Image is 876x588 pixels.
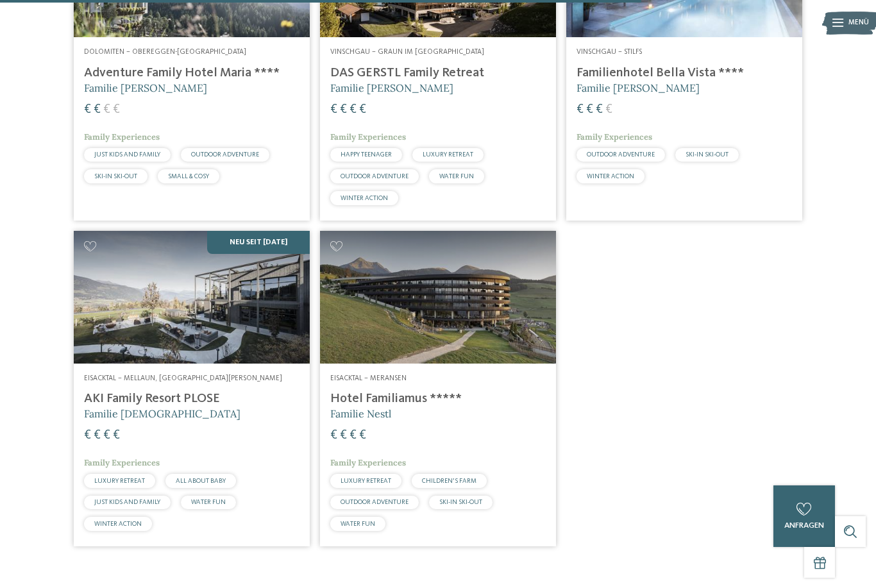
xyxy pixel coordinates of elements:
span: SMALL & COSY [168,173,209,180]
span: WATER FUN [439,173,474,180]
span: SKI-IN SKI-OUT [94,173,137,180]
span: SKI-IN SKI-OUT [686,151,729,158]
span: € [340,429,347,442]
span: JUST KIDS AND FAMILY [94,499,160,505]
span: Vinschgau – Graun im [GEOGRAPHIC_DATA] [330,48,484,56]
span: HAPPY TEENAGER [341,151,392,158]
span: € [605,103,612,116]
span: € [577,103,584,116]
h4: Familienhotel Bella Vista **** [577,65,792,81]
span: Family Experiences [84,131,160,142]
h4: AKI Family Resort PLOSE [84,391,299,407]
span: ALL ABOUT BABY [176,478,226,484]
span: € [94,429,101,442]
span: Vinschgau – Stilfs [577,48,642,56]
span: € [586,103,593,116]
span: WINTER ACTION [341,195,388,201]
span: JUST KIDS AND FAMILY [94,151,160,158]
span: Familie [PERSON_NAME] [84,81,207,94]
span: WINTER ACTION [587,173,634,180]
span: WATER FUN [191,499,226,505]
span: Familie Nestl [330,407,391,420]
a: anfragen [773,485,835,547]
span: € [113,103,120,116]
span: € [84,103,91,116]
span: Dolomiten – Obereggen-[GEOGRAPHIC_DATA] [84,48,246,56]
img: Familienhotels gesucht? Hier findet ihr die besten! [320,231,556,364]
h4: Adventure Family Hotel Maria **** [84,65,299,81]
span: Eisacktal – Mellaun, [GEOGRAPHIC_DATA][PERSON_NAME] [84,374,282,382]
span: € [330,429,337,442]
span: € [103,429,110,442]
span: WINTER ACTION [94,521,142,527]
a: Familienhotels gesucht? Hier findet ihr die besten! NEU seit [DATE] Eisacktal – Mellaun, [GEOGRAP... [74,231,310,546]
span: Family Experiences [330,131,406,142]
span: € [113,429,120,442]
span: Family Experiences [577,131,652,142]
span: Familie [PERSON_NAME] [577,81,700,94]
span: LUXURY RETREAT [341,478,391,484]
span: SKI-IN SKI-OUT [439,499,482,505]
span: CHILDREN’S FARM [422,478,476,484]
span: anfragen [784,521,824,530]
h4: DAS GERSTL Family Retreat [330,65,546,81]
span: € [84,429,91,442]
span: € [94,103,101,116]
img: Familienhotels gesucht? Hier findet ihr die besten! [74,231,310,364]
span: Family Experiences [330,457,406,468]
span: Familie [PERSON_NAME] [330,81,453,94]
span: € [359,103,366,116]
span: € [350,429,357,442]
span: OUTDOOR ADVENTURE [341,173,409,180]
span: OUTDOOR ADVENTURE [341,499,409,505]
span: LUXURY RETREAT [94,478,145,484]
span: € [359,429,366,442]
span: Family Experiences [84,457,160,468]
span: OUTDOOR ADVENTURE [587,151,655,158]
span: € [340,103,347,116]
span: Familie [DEMOGRAPHIC_DATA] [84,407,240,420]
a: Familienhotels gesucht? Hier findet ihr die besten! Eisacktal – Meransen Hotel Familiamus ***** F... [320,231,556,546]
span: LUXURY RETREAT [423,151,473,158]
span: € [330,103,337,116]
span: OUTDOOR ADVENTURE [191,151,259,158]
span: WATER FUN [341,521,375,527]
span: € [103,103,110,116]
span: € [596,103,603,116]
span: € [350,103,357,116]
span: Eisacktal – Meransen [330,374,407,382]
